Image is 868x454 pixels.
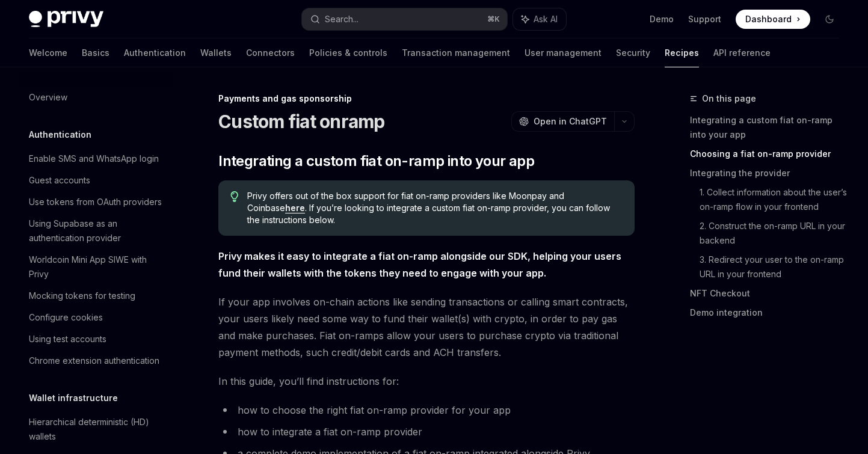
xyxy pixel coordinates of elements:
div: Use tokens from OAuth providers [29,195,162,209]
a: Basics [82,38,109,67]
a: Configure cookies [19,307,173,328]
a: Demo integration [690,303,849,322]
a: Chrome extension authentication [19,350,173,372]
a: Support [688,13,721,25]
a: Hierarchical deterministic (HD) wallets [19,411,173,447]
a: Mocking tokens for testing [19,285,173,307]
a: Enable SMS and WhatsApp login [19,148,173,170]
h1: Custom fiat onramp [218,111,385,132]
svg: Tip [230,191,239,202]
a: Using Supabase as an authentication provider [19,213,173,249]
a: 2. Construct the on-ramp URL in your backend [700,216,849,250]
div: Payments and gas sponsorship [218,93,635,105]
a: here [285,203,305,213]
a: Wallets [200,38,232,67]
button: Toggle dark mode [820,10,839,29]
h5: Authentication [29,127,91,142]
a: Integrating the provider [690,164,849,183]
span: On this page [702,91,756,106]
span: ⌘ K [487,14,500,24]
div: Using test accounts [29,332,106,346]
a: 1. Collect information about the user’s on-ramp flow in your frontend [700,183,849,216]
a: Policies & controls [309,38,387,67]
a: Overview [19,87,173,108]
span: Open in ChatGPT [534,115,607,127]
span: Dashboard [745,13,792,25]
a: API reference [713,38,771,67]
span: Privy offers out of the box support for fiat on-ramp providers like Moonpay and Coinbase . If you... [247,190,623,226]
li: how to integrate a fiat on-ramp provider [218,423,635,440]
li: how to choose the right fiat on-ramp provider for your app [218,402,635,419]
a: Choosing a fiat on-ramp provider [690,144,849,164]
span: Ask AI [534,13,558,25]
span: If your app involves on-chain actions like sending transactions or calling smart contracts, your ... [218,293,635,361]
div: Hierarchical deterministic (HD) wallets [29,415,166,444]
a: Transaction management [402,38,510,67]
span: Integrating a custom fiat on-ramp into your app [218,152,534,171]
div: Worldcoin Mini App SIWE with Privy [29,253,166,281]
a: Recipes [665,38,699,67]
div: Enable SMS and WhatsApp login [29,152,159,166]
a: Guest accounts [19,170,173,191]
button: Search...⌘K [302,8,506,30]
a: 3. Redirect your user to the on-ramp URL in your frontend [700,250,849,284]
h5: Wallet infrastructure [29,391,118,405]
span: In this guide, you’ll find instructions for: [218,373,635,390]
a: Using test accounts [19,328,173,350]
a: User management [525,38,602,67]
a: Welcome [29,38,67,67]
div: Configure cookies [29,310,103,325]
div: Guest accounts [29,173,90,188]
div: Using Supabase as an authentication provider [29,216,166,245]
a: Authentication [124,38,186,67]
a: Dashboard [736,10,810,29]
a: Security [616,38,650,67]
a: Worldcoin Mini App SIWE with Privy [19,249,173,285]
div: Search... [325,12,359,26]
a: Demo [650,13,674,25]
a: Use tokens from OAuth providers [19,191,173,213]
div: Overview [29,90,67,105]
div: Chrome extension authentication [29,354,159,368]
img: dark logo [29,11,103,28]
a: Connectors [246,38,295,67]
button: Open in ChatGPT [511,111,614,132]
a: Integrating a custom fiat on-ramp into your app [690,111,849,144]
div: Mocking tokens for testing [29,289,135,303]
strong: Privy makes it easy to integrate a fiat on-ramp alongside our SDK, helping your users fund their ... [218,250,621,279]
button: Ask AI [513,8,566,30]
a: NFT Checkout [690,284,849,303]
